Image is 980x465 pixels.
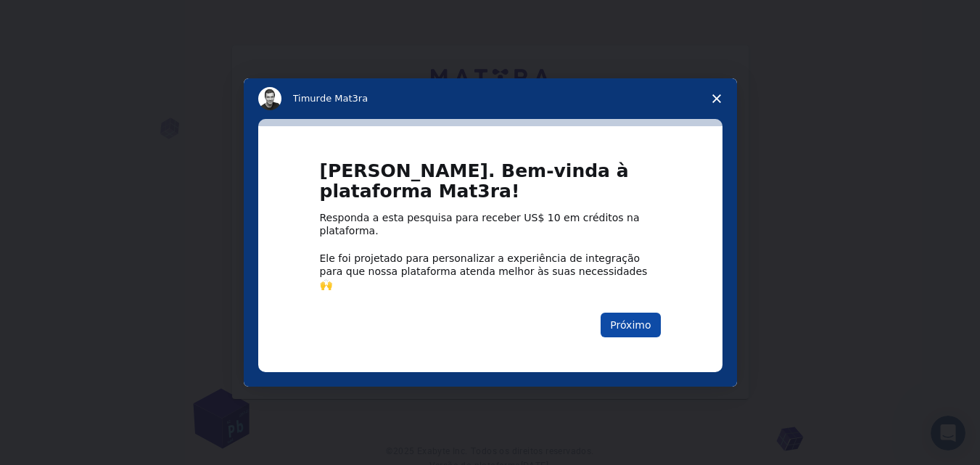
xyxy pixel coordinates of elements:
span: Suporte [29,10,81,23]
img: Imagem de perfil de Timur [258,87,281,110]
font: Responda a esta pesquisa para receber US$ 10 em créditos na plataforma. [320,212,640,236]
font: [PERSON_NAME]. Bem-vinda à plataforma Mat3ra! [320,160,629,202]
span: Fechar pesquisa [696,78,737,119]
font: Próximo [610,319,651,331]
font: Timur [293,93,320,104]
button: Próximo [601,313,660,337]
font: de Mat3ra [320,93,368,104]
font: Ele foi projetado para personalizar a experiência de integração para que nossa plataforma atenda ... [320,252,648,290]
